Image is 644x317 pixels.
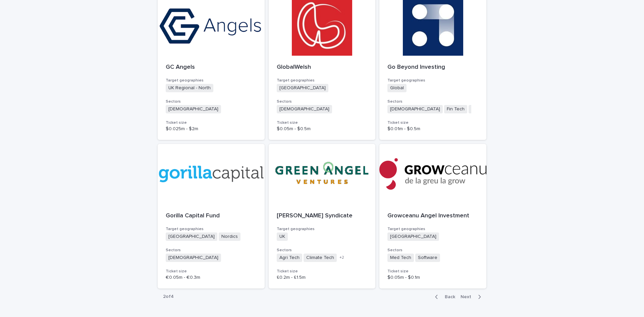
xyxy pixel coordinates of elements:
h3: Ticket size [166,120,257,125]
span: $0.025m - $2m [166,126,198,131]
a: [PERSON_NAME] SyndicateTarget geographiesUKSectorsAgri TechClimate Tech+2Ticket size£0.2m - £1.5m [269,144,376,288]
button: Next [458,294,486,300]
h3: Target geographies [166,78,257,83]
span: Agri Tech [277,254,302,262]
span: $0.01m - $0.5m [387,126,420,131]
p: Go Beyond Investing [387,64,478,71]
span: Global [387,84,407,92]
span: + 2 [339,256,344,260]
span: [DEMOGRAPHIC_DATA] [387,105,443,113]
span: €0.05m - €0.3m [166,275,200,280]
button: Back [430,294,458,300]
h3: Target geographies [166,226,257,232]
h3: Target geographies [387,226,478,232]
span: [GEOGRAPHIC_DATA] [387,232,439,241]
span: Med Tech [387,254,414,262]
h3: Target geographies [277,78,368,83]
h3: Ticket size [277,120,368,125]
h3: Ticket size [387,120,478,125]
span: [DEMOGRAPHIC_DATA] [277,105,332,113]
span: £0.2m - £1.5m [277,275,306,280]
h3: Ticket size [166,269,257,274]
p: GC Angels [166,64,257,71]
h3: Sectors [277,248,368,253]
span: Software [415,254,440,262]
h3: Sectors [387,248,478,253]
h3: Sectors [387,99,478,104]
h3: Ticket size [387,269,478,274]
h3: Sectors [166,248,257,253]
span: Back [441,295,455,299]
span: [GEOGRAPHIC_DATA] [277,84,328,92]
span: [DEMOGRAPHIC_DATA] [166,254,221,262]
h3: Sectors [277,99,368,104]
h3: Target geographies [277,226,368,232]
span: Nordics [219,232,240,241]
p: GlobalWelsh [277,64,368,71]
span: [DEMOGRAPHIC_DATA] [166,105,221,113]
p: Gorilla Capital Fund [166,212,257,220]
span: Healthcare [469,105,498,113]
p: 2 of 4 [158,288,179,305]
p: [PERSON_NAME] Syndicate [277,212,368,220]
a: Gorilla Capital FundTarget geographies[GEOGRAPHIC_DATA]NordicsSectors[DEMOGRAPHIC_DATA]Ticket siz... [158,144,265,288]
p: Growceanu Angel Investment [387,212,478,220]
span: Climate Tech [304,254,337,262]
span: [GEOGRAPHIC_DATA] [166,232,217,241]
a: Growceanu Angel InvestmentTarget geographies[GEOGRAPHIC_DATA]SectorsMed TechSoftwareTicket size$0... [379,144,486,288]
h3: Ticket size [277,269,368,274]
span: UK [277,232,288,241]
span: $0.05m - $0.5m [277,126,311,131]
span: Next [461,295,475,299]
h3: Sectors [166,99,257,104]
span: Fin Tech [444,105,467,113]
span: UK Regional - North [166,84,213,92]
span: $0.05m - $0.1m [387,275,420,280]
h3: Target geographies [387,78,478,83]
